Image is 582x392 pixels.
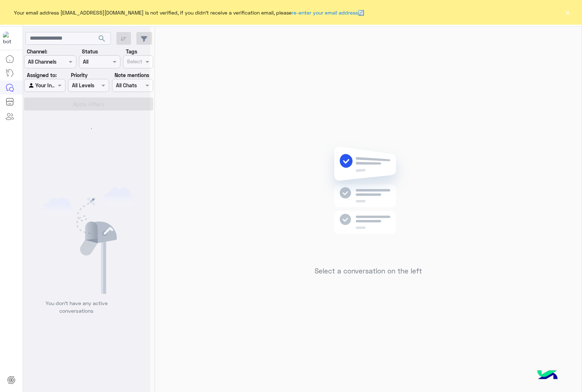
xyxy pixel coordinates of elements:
img: hulul-logo.png [535,363,560,388]
h5: Select a conversation on the left [315,267,422,275]
button: × [564,9,571,16]
a: re-enter your email address [292,9,358,16]
span: Your email address [EMAIL_ADDRESS][DOMAIN_NAME] is not verified, if you didn't receive a verifica... [14,9,364,16]
div: loading... [80,122,93,135]
div: Select [126,57,142,67]
img: no messages [316,141,421,261]
img: 713415422032625 [3,32,16,45]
